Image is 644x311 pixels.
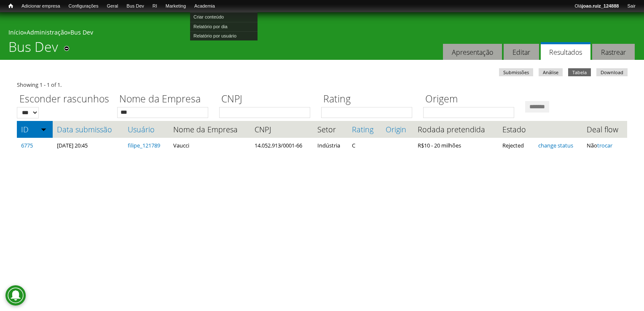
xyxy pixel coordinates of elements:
[539,68,563,76] a: Análise
[250,121,313,138] th: CNPJ
[499,68,533,76] a: Submissões
[423,92,520,107] label: Origem
[313,138,348,153] td: Indústria
[570,2,623,11] a: Olájoao.ruiz_124888
[17,2,64,11] a: Adicionar empresa
[219,92,316,107] label: CNPJ
[413,121,498,138] th: Rodada pretendida
[64,2,103,11] a: Configurações
[148,2,161,11] a: RI
[250,138,313,153] td: 14.052.913/0001-66
[70,28,93,36] a: Bus Dev
[8,28,24,36] a: Início
[443,44,502,60] a: Apresentação
[498,138,534,153] td: Rejected
[41,126,46,132] img: ordem crescente
[27,28,67,36] a: Administração
[8,3,13,9] span: Início
[57,125,119,134] a: Data submissão
[21,125,48,134] a: ID
[17,80,627,89] div: Showing 1 - 1 of 1.
[53,138,123,153] td: [DATE] 20:45
[8,28,636,39] div: » »
[169,138,250,153] td: Vaucci
[128,125,165,134] a: Usuário
[538,142,573,149] a: change status
[321,92,418,107] label: Rating
[498,121,534,138] th: Estado
[4,2,17,10] a: Início
[541,42,590,60] a: Resultados
[623,2,640,11] a: Sair
[169,121,250,138] th: Nome da Empresa
[117,92,214,107] label: Nome da Empresa
[582,3,619,8] strong: joao.ruiz_124888
[352,125,377,134] a: Rating
[348,138,381,153] td: C
[582,138,627,153] td: Não
[122,2,148,11] a: Bus Dev
[592,44,635,60] a: Rastrear
[596,68,628,76] a: Download
[582,121,627,138] th: Deal flow
[313,121,348,138] th: Setor
[413,138,498,153] td: R$10 - 20 milhões
[597,142,612,149] a: trocar
[128,142,160,149] a: filipe_121789
[161,2,190,11] a: Marketing
[568,68,591,76] a: Tabela
[8,39,58,60] h1: Bus Dev
[17,92,112,107] label: Esconder rascunhos
[386,125,410,134] a: Origin
[190,2,219,11] a: Academia
[21,142,33,149] a: 6775
[504,44,539,60] a: Editar
[102,2,122,11] a: Geral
